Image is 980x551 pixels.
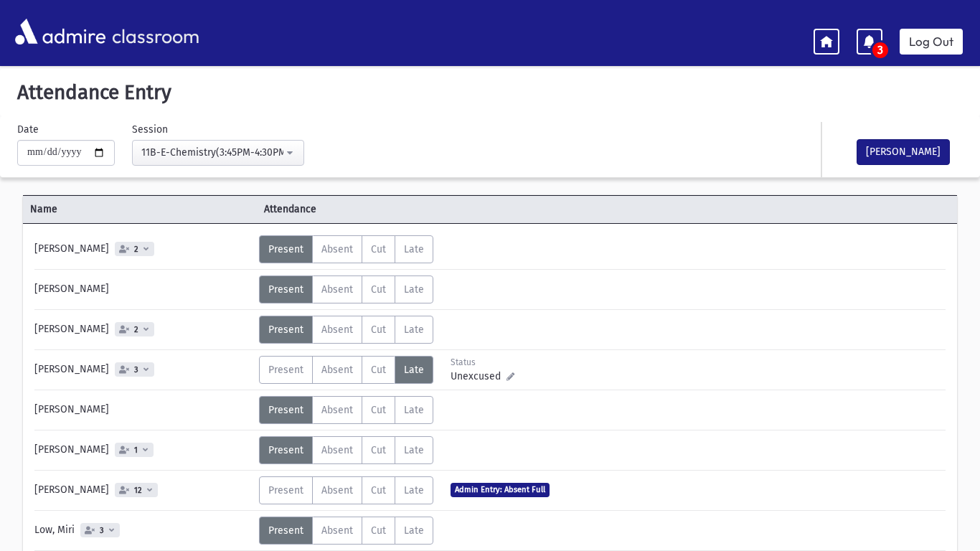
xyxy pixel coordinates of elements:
span: Absent [321,364,353,376]
span: Cut [371,364,386,376]
span: 3 [97,526,107,535]
label: Date [17,122,39,137]
span: Late [404,283,424,296]
span: 12 [131,486,145,495]
span: Present [268,243,303,255]
span: Cut [371,444,386,456]
div: AttTypes [259,396,433,424]
img: AdmirePro [11,15,109,48]
span: Present [268,484,303,496]
span: Absent [321,283,353,296]
a: Log Out [900,29,963,55]
span: Late [404,364,424,376]
div: AttTypes [259,517,433,545]
span: Absent [321,484,353,496]
span: Present [268,283,303,296]
div: AttTypes [259,235,433,263]
div: [PERSON_NAME] [27,396,259,424]
span: 2 [131,245,141,254]
span: Absent [321,243,353,255]
span: 1 [131,446,141,455]
span: Present [268,444,303,456]
span: Attendance [257,202,491,217]
div: AttTypes [259,275,433,303]
span: Late [404,444,424,456]
div: AttTypes [259,316,433,344]
span: 3 [131,365,141,375]
span: Absent [321,524,353,537]
button: [PERSON_NAME] [857,139,950,165]
span: Late [404,404,424,416]
div: Low, Miri [27,517,259,545]
span: Unexcused [451,369,507,384]
span: Cut [371,524,386,537]
span: Cut [371,324,386,336]
span: Present [268,404,303,416]
span: Late [404,243,424,255]
div: [PERSON_NAME] [27,316,259,344]
span: Absent [321,324,353,336]
span: Absent [321,444,353,456]
span: Admin Entry: Absent Full [451,483,550,496]
span: 2 [131,325,141,334]
div: 11B-E-Chemistry(3:45PM-4:30PM) [141,145,283,160]
div: AttTypes [259,476,433,504]
span: Cut [371,484,386,496]
span: Late [404,484,424,496]
div: AttTypes [259,356,433,384]
div: Status [451,356,514,369]
span: 3 [872,43,888,57]
div: [PERSON_NAME] [27,356,259,384]
span: Absent [321,404,353,416]
span: Cut [371,283,386,296]
span: Late [404,324,424,336]
div: [PERSON_NAME] [27,436,259,464]
button: 11B-E-Chemistry(3:45PM-4:30PM) [132,140,304,166]
span: classroom [109,13,199,51]
span: Present [268,524,303,537]
span: Cut [371,243,386,255]
label: Session [132,122,168,137]
span: Cut [371,404,386,416]
span: Present [268,324,303,336]
div: [PERSON_NAME] [27,275,259,303]
h5: Attendance Entry [11,80,969,105]
div: AttTypes [259,436,433,464]
div: [PERSON_NAME] [27,476,259,504]
div: [PERSON_NAME] [27,235,259,263]
span: Present [268,364,303,376]
span: Name [23,202,257,217]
